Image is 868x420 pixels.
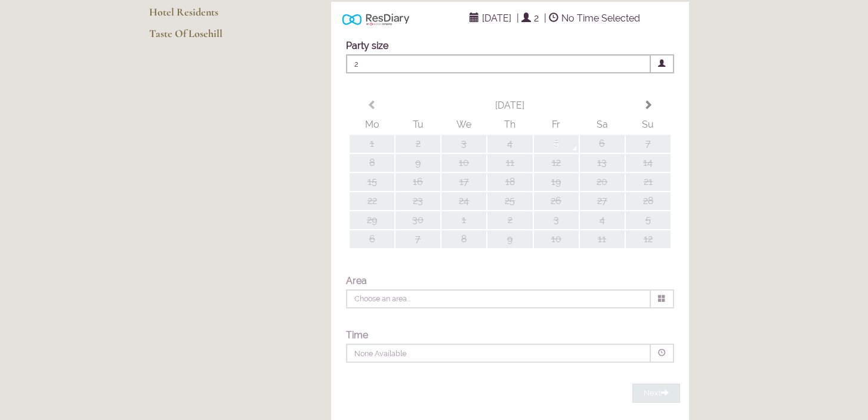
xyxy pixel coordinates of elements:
[342,11,409,28] img: Powered by ResDiary
[544,13,546,24] span: |
[531,10,542,27] span: 2
[346,54,651,73] span: 2
[346,40,388,51] label: Party size
[644,388,669,397] span: Next
[149,27,263,48] a: Taste Of Losehill
[479,10,514,27] span: [DATE]
[149,5,263,27] a: Hotel Residents
[517,13,519,24] span: |
[632,384,680,403] button: Next
[558,10,643,27] span: No Time Selected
